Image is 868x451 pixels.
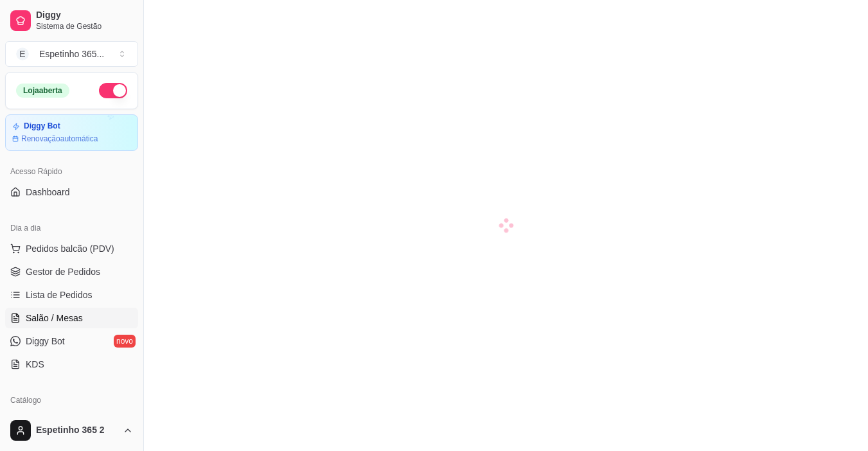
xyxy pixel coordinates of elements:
a: Diggy BotRenovaçãoautomática [5,114,138,151]
span: Dashboard [26,186,70,199]
div: Espetinho 365 ... [39,48,104,60]
button: Alterar Status [99,83,127,98]
button: Espetinho 365 2 [5,415,138,446]
span: Pedidos balcão (PDV) [26,242,114,255]
span: Diggy [36,10,133,21]
a: Dashboard [5,182,138,202]
a: Diggy Botnovo [5,331,138,351]
a: DiggySistema de Gestão [5,5,138,36]
article: Diggy Bot [24,121,60,131]
button: Select a team [5,41,138,67]
a: Lista de Pedidos [5,285,138,305]
article: Renovação automática [21,134,98,144]
div: Dia a dia [5,218,138,238]
span: KDS [26,358,44,371]
a: KDS [5,354,138,375]
span: Salão / Mesas [26,312,83,324]
a: Salão / Mesas [5,308,138,328]
span: Diggy Bot [26,335,65,348]
div: Acesso Rápido [5,161,138,182]
a: Gestor de Pedidos [5,261,138,282]
button: Pedidos balcão (PDV) [5,238,138,259]
span: E [16,48,29,60]
span: Sistema de Gestão [36,21,133,31]
div: Catálogo [5,390,138,411]
span: Espetinho 365 2 [36,425,118,436]
span: Gestor de Pedidos [26,265,100,278]
span: Lista de Pedidos [26,288,93,301]
div: Loja aberta [16,84,69,98]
